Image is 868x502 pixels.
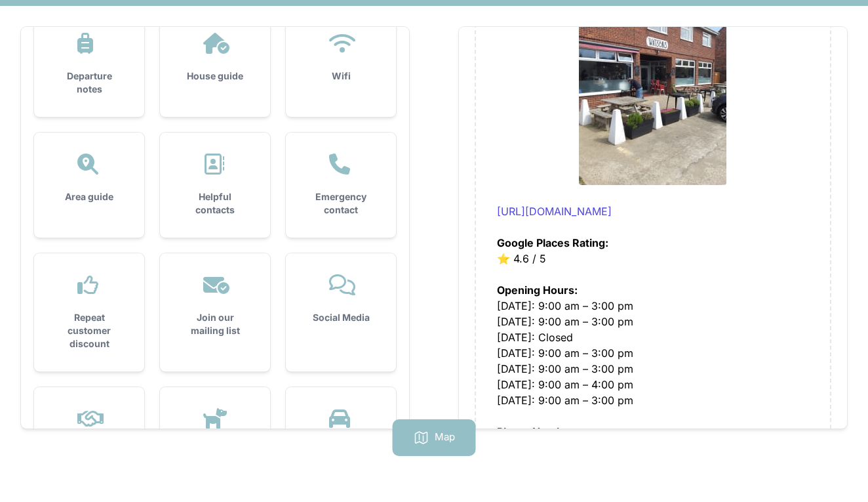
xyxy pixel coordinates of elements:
a: Emergency contact [286,133,396,238]
a: Departure notes [34,12,144,117]
a: Pets [160,387,270,479]
p: Map [435,430,455,446]
h3: Emergency contact [307,190,375,217]
strong: Phone Number: [497,425,578,438]
h3: Social Media [307,311,375,324]
div: [DATE]: 9:00 am – 3:00 pm [DATE]: 9:00 am – 3:00 pm [DATE]: Closed [DATE]: 9:00 am – 3:00 pm [DAT... [497,266,809,408]
a: Helpful contacts [160,133,270,238]
a: Wifi [286,12,396,104]
a: Area guide [34,133,144,224]
a: [URL][DOMAIN_NAME] [497,205,612,218]
a: House guide [160,12,270,104]
h3: Repeat customer discount [55,311,123,350]
strong: Opening Hours: [497,283,578,297]
div: ⭐️ 4.6 / 5 [497,203,809,266]
h3: Area guide [55,190,123,203]
a: Social Media [286,253,396,345]
a: T&C & Cancellations [34,387,144,492]
a: Join our mailing list [160,253,270,358]
h3: Departure notes [55,70,123,96]
h3: Join our mailing list [181,311,249,337]
h3: Wifi [307,70,375,83]
strong: Google Places Rating: [497,236,608,249]
h3: House guide [181,70,249,83]
a: EV charging [286,387,396,479]
a: Repeat customer discount [34,253,144,371]
h3: Helpful contacts [181,190,249,217]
